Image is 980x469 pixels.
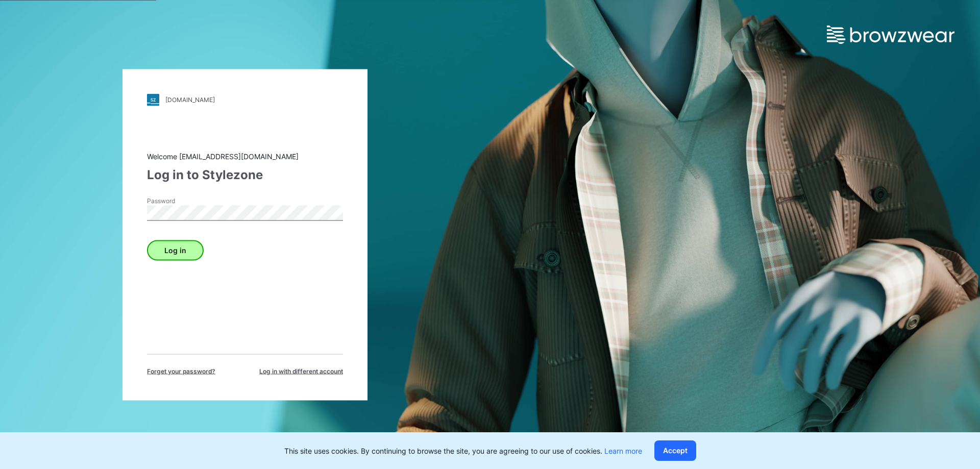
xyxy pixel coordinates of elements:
[147,151,343,161] div: Welcome [EMAIL_ADDRESS][DOMAIN_NAME]
[165,96,215,104] div: [DOMAIN_NAME]
[147,165,343,184] div: Log in to Stylezone
[654,440,696,461] button: Accept
[147,93,343,106] a: [DOMAIN_NAME]
[827,26,954,44] img: browzwear-logo.e42bd6dac1945053ebaf764b6aa21510.svg
[147,240,204,260] button: Log in
[259,366,343,376] span: Log in with different account
[604,447,642,455] a: Learn more
[147,196,218,205] label: Password
[147,366,215,376] span: Forget your password?
[147,93,159,106] img: stylezone-logo.562084cfcfab977791bfbf7441f1a819.svg
[284,446,642,456] p: This site uses cookies. By continuing to browse the site, you are agreeing to our use of cookies.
